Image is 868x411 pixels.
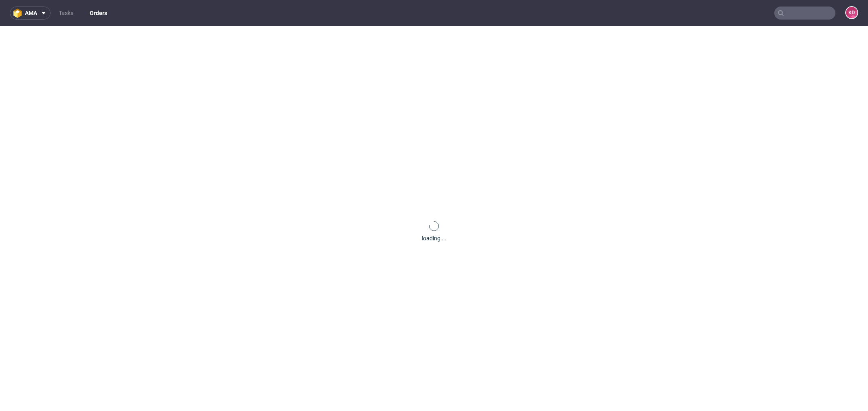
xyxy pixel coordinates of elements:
div: loading ... [422,234,447,242]
a: Tasks [54,7,78,20]
button: ama [10,7,51,20]
figcaption: KD [846,7,857,18]
a: Orders [85,7,112,20]
span: ama [25,10,37,16]
img: logo [13,9,25,18]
